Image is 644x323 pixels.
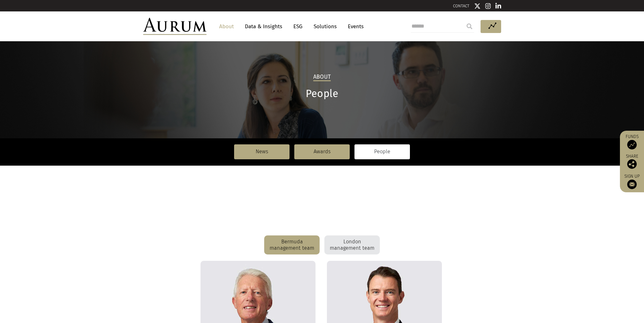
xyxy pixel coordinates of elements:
[627,180,637,189] img: Sign up to our newsletter
[294,144,350,159] a: Awards
[354,144,410,159] a: People
[234,144,290,159] a: News
[463,20,476,33] input: Submit
[627,140,637,149] img: Access Funds
[143,88,501,100] h1: People
[623,174,641,189] a: Sign up
[627,159,637,169] img: Share this post
[264,235,320,254] div: Bermuda management team
[453,3,469,8] a: CONTACT
[216,21,237,32] a: About
[290,21,306,32] a: ESG
[143,18,207,35] img: Aurum
[310,21,340,32] a: Solutions
[623,154,641,169] div: Share
[242,21,285,32] a: Data & Insights
[345,21,364,32] a: Events
[313,74,331,81] h2: About
[495,3,501,9] img: Linkedin icon
[485,3,491,9] img: Instagram icon
[324,235,380,254] div: London management team
[474,3,481,9] img: Twitter icon
[623,134,641,149] a: Funds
